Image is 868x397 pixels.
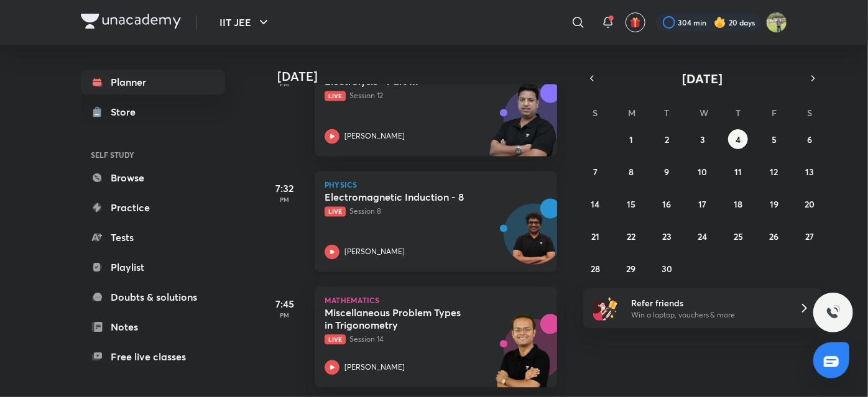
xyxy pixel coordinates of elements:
button: September 20, 2025 [800,194,820,214]
abbr: September 2, 2025 [665,134,669,145]
abbr: Thursday [736,107,741,119]
p: Session 14 [325,334,520,345]
abbr: Tuesday [665,107,670,119]
a: Practice [81,195,225,220]
abbr: September 26, 2025 [769,230,778,242]
p: Physics [325,181,547,188]
p: PM [260,311,310,319]
abbr: September 21, 2025 [591,230,599,242]
abbr: Wednesday [699,107,708,119]
abbr: September 9, 2025 [665,166,670,178]
span: Live [325,206,346,216]
abbr: September 8, 2025 [629,166,634,178]
span: Live [325,334,346,344]
a: Playlist [81,255,225,280]
abbr: Saturday [807,107,812,119]
img: unacademy [489,83,557,168]
button: September 11, 2025 [728,162,748,181]
span: Live [325,91,346,101]
abbr: September 5, 2025 [772,134,777,145]
abbr: September 17, 2025 [698,198,706,210]
abbr: September 4, 2025 [736,134,741,145]
button: avatar [626,12,645,32]
h4: [DATE] [277,69,570,84]
p: Session 12 [325,90,520,101]
h6: SELF STUDY [81,144,225,165]
button: September 14, 2025 [586,194,606,214]
abbr: Sunday [593,107,598,119]
abbr: September 22, 2025 [627,230,635,242]
img: referral [593,296,618,321]
img: KRISH JINDAL [766,12,787,33]
button: September 1, 2025 [621,129,641,149]
img: ttu [826,305,841,320]
p: [PERSON_NAME] [344,130,405,142]
button: September 21, 2025 [586,226,606,246]
button: September 23, 2025 [657,226,677,246]
abbr: September 29, 2025 [627,263,636,275]
button: September 27, 2025 [800,226,820,246]
button: September 9, 2025 [657,162,677,181]
abbr: September 28, 2025 [591,263,600,275]
p: Session 8 [325,206,520,217]
abbr: September 6, 2025 [807,134,812,145]
button: September 12, 2025 [764,162,784,181]
p: Win a laptop, vouchers & more [631,309,784,321]
button: September 5, 2025 [764,129,784,149]
button: September 17, 2025 [693,194,713,214]
a: Planner [81,70,225,94]
abbr: September 1, 2025 [629,134,633,145]
a: Browse [81,165,225,190]
h5: Miscellaneous Problem Types in Trigonometry [325,306,479,331]
button: September 24, 2025 [693,226,713,246]
a: Store [81,99,225,124]
abbr: September 30, 2025 [662,263,672,275]
h5: 7:32 [260,181,310,196]
abbr: September 23, 2025 [662,230,672,242]
button: IIT JEE [212,10,279,35]
p: Mathematics [325,296,547,304]
abbr: September 16, 2025 [663,198,672,210]
abbr: September 11, 2025 [734,166,742,178]
abbr: September 12, 2025 [770,166,778,178]
button: September 10, 2025 [693,162,713,181]
abbr: September 14, 2025 [591,198,600,210]
img: streak [714,16,726,29]
button: September 30, 2025 [657,258,677,278]
h5: Electromagnetic Induction - 8 [325,191,479,203]
h6: Refer friends [631,296,784,309]
button: September 26, 2025 [764,226,784,246]
button: September 19, 2025 [764,194,784,214]
button: September 28, 2025 [586,258,606,278]
p: [PERSON_NAME] [344,362,405,373]
button: September 16, 2025 [657,194,677,214]
img: avatar [630,17,641,28]
abbr: September 15, 2025 [627,198,635,210]
button: September 29, 2025 [621,258,641,278]
abbr: September 19, 2025 [770,198,778,210]
p: PM [260,196,310,203]
abbr: September 25, 2025 [734,230,743,242]
button: September 13, 2025 [800,162,820,181]
abbr: September 24, 2025 [698,230,707,242]
button: September 2, 2025 [657,129,677,149]
span: [DATE] [683,70,723,87]
button: September 18, 2025 [728,194,748,214]
div: Store [111,104,143,119]
button: September 25, 2025 [728,226,748,246]
button: September 6, 2025 [800,129,820,149]
p: [PERSON_NAME] [344,246,405,257]
abbr: Friday [772,107,777,119]
abbr: Monday [628,107,635,119]
img: Avatar [504,210,564,270]
abbr: September 20, 2025 [805,198,815,210]
button: September 8, 2025 [621,162,641,181]
button: September 22, 2025 [621,226,641,246]
button: September 15, 2025 [621,194,641,214]
button: September 4, 2025 [728,129,748,149]
img: Company Logo [81,14,181,29]
h5: 7:45 [260,296,310,311]
abbr: September 27, 2025 [805,230,814,242]
abbr: September 10, 2025 [698,166,707,178]
abbr: September 18, 2025 [734,198,742,210]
